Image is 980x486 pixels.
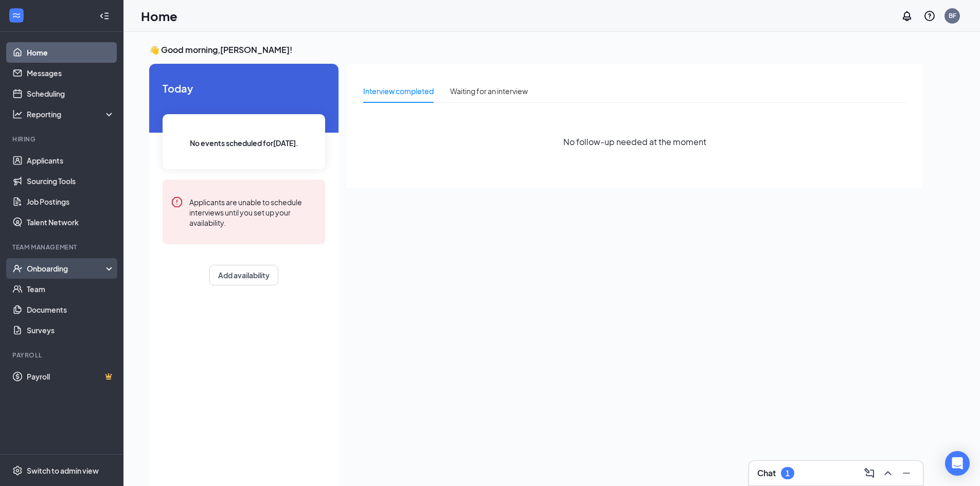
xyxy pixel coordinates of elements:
[12,263,23,274] svg: UserCheck
[12,109,23,119] svg: Analysis
[898,465,915,481] button: Minimize
[27,366,115,387] a: PayrollCrown
[900,467,913,479] svg: Minimize
[757,467,776,479] h3: Chat
[27,191,115,212] a: Job Postings
[863,467,876,479] svg: ComposeMessage
[149,44,923,56] h3: 👋 Good morning, [PERSON_NAME] !
[209,265,278,285] button: Add availability
[27,83,115,104] a: Scheduling
[923,10,936,22] svg: QuestionInfo
[363,85,434,97] div: Interview completed
[12,243,113,251] div: Team Management
[12,351,113,359] div: Payroll
[27,263,106,274] div: Onboarding
[141,7,177,25] h1: Home
[27,320,115,340] a: Surveys
[450,85,528,97] div: Waiting for an interview
[27,212,115,232] a: Talent Network
[786,469,790,478] div: 1
[163,80,325,96] span: Today
[27,465,99,476] div: Switch to admin view
[882,467,894,479] svg: ChevronUp
[27,299,115,320] a: Documents
[27,109,115,119] div: Reporting
[171,196,183,208] svg: Error
[190,137,298,149] span: No events scheduled for [DATE] .
[27,42,115,63] a: Home
[27,171,115,191] a: Sourcing Tools
[945,451,970,476] div: Open Intercom Messenger
[901,10,913,22] svg: Notifications
[189,196,317,228] div: Applicants are unable to schedule interviews until you set up your availability.
[99,11,110,21] svg: Collapse
[861,465,878,481] button: ComposeMessage
[11,10,22,21] svg: WorkstreamLogo
[949,11,956,20] div: BF
[12,465,23,476] svg: Settings
[12,135,113,143] div: Hiring
[27,279,115,299] a: Team
[563,135,706,148] span: No follow-up needed at the moment
[27,150,115,171] a: Applicants
[27,63,115,83] a: Messages
[880,465,896,481] button: ChevronUp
